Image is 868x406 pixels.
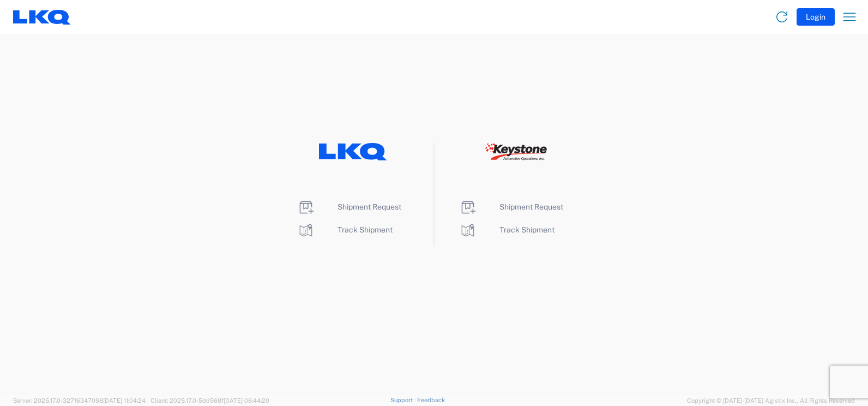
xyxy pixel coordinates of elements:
[297,202,401,211] a: Shipment Request
[13,397,146,404] span: Server: 2025.17.0-327f6347098
[417,397,445,403] a: Feedback
[337,202,401,211] span: Shipment Request
[459,225,554,234] a: Track Shipment
[459,202,563,211] a: Shipment Request
[797,8,835,26] button: Login
[390,397,418,403] a: Support
[337,225,393,234] span: Track Shipment
[297,225,393,234] a: Track Shipment
[687,396,855,405] span: Copyright © [DATE]-[DATE] Agistix Inc., All Rights Reserved
[103,397,146,404] span: [DATE] 11:04:24
[150,397,269,404] span: Client: 2025.17.0-5dd568f
[499,225,554,234] span: Track Shipment
[224,397,269,404] span: [DATE] 08:44:20
[499,202,563,211] span: Shipment Request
